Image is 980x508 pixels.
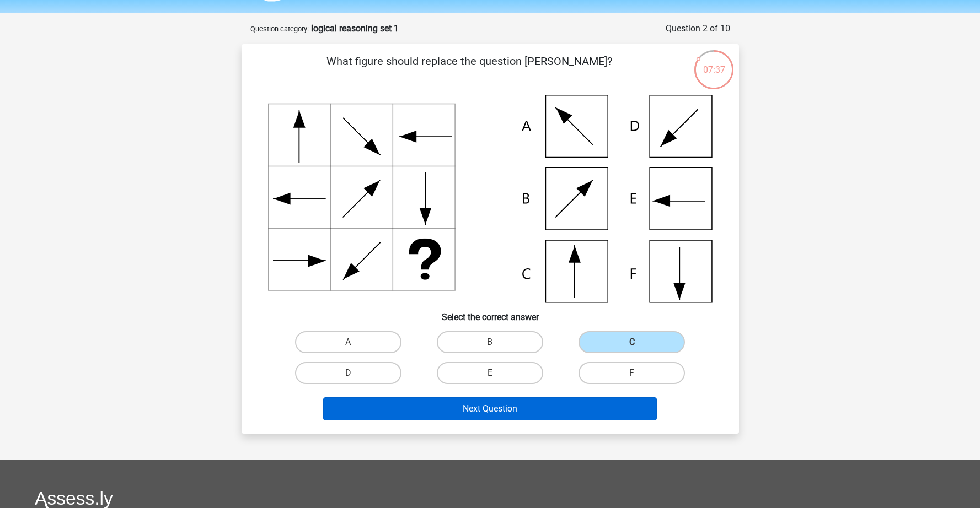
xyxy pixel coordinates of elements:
[693,49,735,77] div: 07:37
[259,303,721,322] h6: Select the correct answer
[437,362,543,384] label: E
[579,362,685,384] label: F
[311,23,399,34] strong: logical reasoning set 1
[323,397,657,420] button: Next Question
[259,53,680,86] p: What figure should replace the question [PERSON_NAME]?
[250,25,309,33] small: Question category:
[579,331,685,353] label: C
[437,331,543,353] label: B
[295,362,401,384] label: D
[295,331,401,353] label: A
[666,22,730,35] div: Question 2 of 10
